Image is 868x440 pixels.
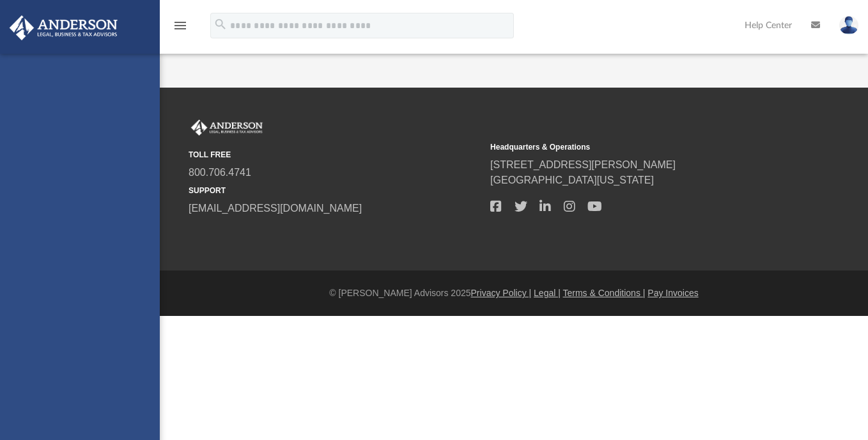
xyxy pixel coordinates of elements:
img: Anderson Advisors Platinum Portal [189,120,265,136]
a: Privacy Policy | [471,288,532,298]
a: [GEOGRAPHIC_DATA][US_STATE] [490,175,654,185]
small: TOLL FREE [189,149,481,161]
div: © [PERSON_NAME] Advisors 2025 [160,287,868,300]
img: User Pic [839,16,858,35]
a: Pay Invoices [647,288,698,298]
a: Legal | [534,288,561,298]
a: [EMAIL_ADDRESS][DOMAIN_NAME] [189,203,362,214]
a: 800.706.4741 [189,167,251,178]
img: Anderson Advisors Platinum Portal [6,15,121,40]
i: menu [173,18,188,33]
small: SUPPORT [189,185,481,196]
a: menu [173,24,188,33]
small: Headquarters & Operations [490,141,783,153]
a: [STREET_ADDRESS][PERSON_NAME] [490,159,676,170]
i: search [213,17,228,31]
a: Terms & Conditions | [563,288,646,298]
